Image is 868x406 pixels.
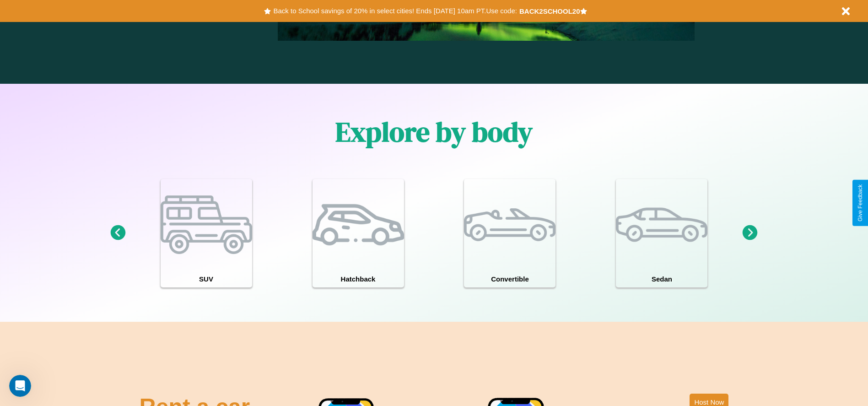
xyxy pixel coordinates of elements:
[335,113,533,151] h1: Explore by body
[857,184,863,222] div: Give Feedback
[9,375,31,397] iframe: Intercom live chat
[161,271,252,287] h4: SUV
[271,5,519,17] button: Back to School savings of 20% in select cities! Ends [DATE] 10am PT.Use code:
[464,271,555,287] h4: Convertible
[313,271,404,287] h4: Hatchback
[519,7,580,15] b: BACK2SCHOOL20
[616,271,707,287] h4: Sedan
